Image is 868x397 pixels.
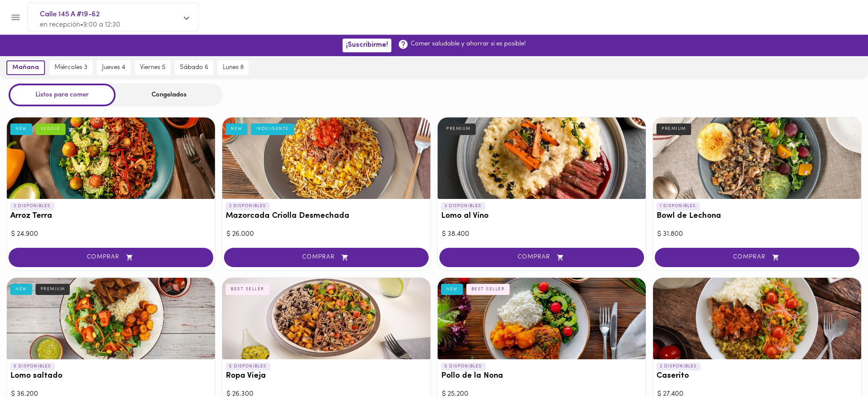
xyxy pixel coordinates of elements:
div: NEW [226,123,248,135]
h3: Pollo de la Nona [441,372,642,381]
h3: Lomo al Vino [441,212,642,221]
div: BEST SELLER [466,284,510,295]
p: Comer saludable y ahorrar si es posible! [411,39,526,48]
span: ¡Suscribirme! [346,41,388,49]
span: miércoles 3 [54,64,87,72]
p: 1 DISPONIBLES [656,202,700,210]
p: 3 DISPONIBLES [441,202,485,210]
div: VEGGIE [36,123,66,135]
p: 2 DISPONIBLES [656,363,701,370]
span: jueves 4 [102,64,125,72]
div: Lomo saltado [7,278,215,359]
div: Listos para comer [9,84,116,106]
div: Ropa Vieja [222,278,430,359]
div: PREMIUM [36,284,70,295]
div: PREMIUM [441,123,476,135]
button: jueves 4 [97,60,131,75]
button: COMPRAR [439,248,644,267]
button: mañana [6,60,45,75]
div: NEW [10,284,32,295]
p: 2 DISPONIBLES [10,202,54,210]
span: COMPRAR [235,254,418,261]
div: Mazorcada Criolla Desmechada [222,117,430,199]
h3: Arroz Terra [10,212,212,221]
span: Calle 145 A #19-62 [40,9,178,20]
div: $ 31.800 [657,229,857,239]
div: $ 38.400 [442,229,641,239]
span: COMPRAR [665,254,849,261]
div: PREMIUM [656,123,691,135]
button: lunes 8 [218,60,249,75]
div: INDULGENTE [251,123,294,135]
span: sábado 6 [180,64,208,72]
span: en recepción • 9:00 a 12:30 [40,21,120,28]
span: lunes 8 [223,64,244,72]
p: 5 DISPONIBLES [226,363,270,370]
h3: Lomo saltado [10,372,212,381]
h3: Ropa Vieja [226,372,427,381]
span: COMPRAR [19,254,203,261]
h3: Mazorcada Criolla Desmechada [226,212,427,221]
button: COMPRAR [655,248,859,267]
h3: Bowl de Lechona [656,212,858,221]
div: NEW [10,123,32,135]
span: viernes 5 [140,64,165,72]
span: mañana [12,64,39,72]
button: viernes 5 [135,60,170,75]
button: ¡Suscribirme! [343,39,391,52]
iframe: Messagebird Livechat Widget [818,347,859,388]
div: Lomo al Vino [438,117,646,199]
div: Bowl de Lechona [653,117,861,199]
div: Caserito [653,278,861,359]
div: Arroz Terra [7,117,215,199]
p: 5 DISPONIBLES [441,363,486,370]
div: $ 26.000 [227,229,426,239]
button: sábado 6 [175,60,213,75]
button: COMPRAR [9,248,213,267]
button: COMPRAR [224,248,429,267]
div: NEW [441,284,463,295]
span: COMPRAR [450,254,633,261]
p: 2 DISPONIBLES [226,202,270,210]
button: Menu [5,7,26,28]
div: Pollo de la Nona [438,278,646,359]
div: BEST SELLER [226,284,269,295]
h3: Caserito [656,372,858,381]
p: 6 DISPONIBLES [10,363,55,370]
div: $ 24.900 [11,229,211,239]
button: miércoles 3 [49,60,92,75]
div: Congelados [116,84,223,106]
